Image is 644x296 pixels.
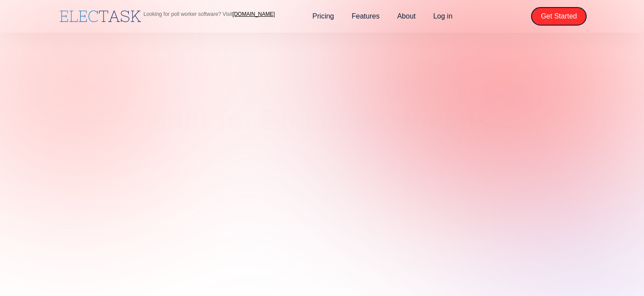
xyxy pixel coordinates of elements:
a: home [57,8,143,24]
p: Looking for poll worker software? Visit [143,11,275,17]
a: [DOMAIN_NAME] [232,11,275,17]
a: Log in [424,7,461,26]
a: Get Started [531,7,587,26]
a: Pricing [303,7,343,26]
a: About [388,7,424,26]
a: Features [343,7,388,26]
span: Election Officials [255,106,498,135]
h1: Built for [146,106,498,135]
